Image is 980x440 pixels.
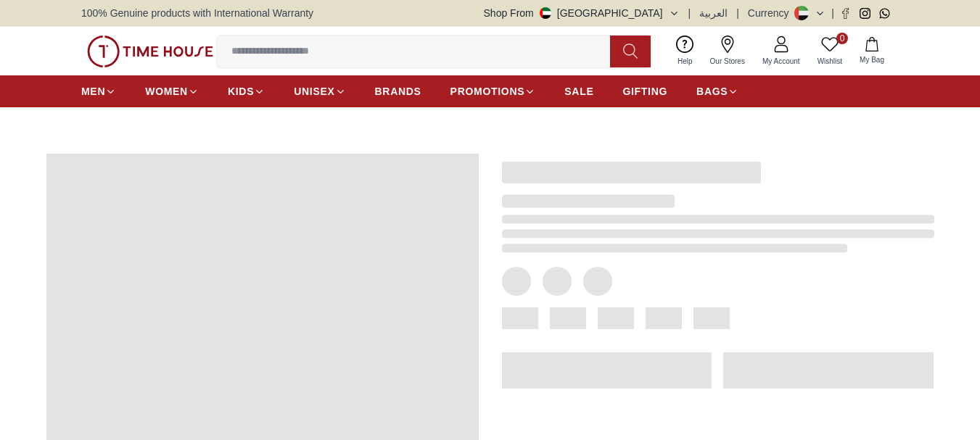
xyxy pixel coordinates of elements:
[812,56,848,67] span: Wishlist
[672,56,699,67] span: Help
[564,78,593,104] a: SALE
[228,78,265,104] a: KIDS
[228,84,254,99] span: KIDS
[669,33,701,70] a: Help
[81,84,105,99] span: MEN
[484,6,680,20] button: Shop From[GEOGRAPHIC_DATA]
[860,8,870,19] a: Instagram
[757,56,806,67] span: My Account
[854,54,890,65] span: My Bag
[145,78,199,104] a: WOMEN
[375,84,421,99] span: BRANDS
[851,34,893,68] button: My Bag
[564,84,593,99] span: SALE
[699,6,728,20] button: العربية
[831,6,834,20] span: |
[840,8,851,19] a: Facebook
[81,78,116,104] a: MEN
[622,78,667,104] a: GIFTING
[748,6,795,20] div: Currency
[375,78,421,104] a: BRANDS
[87,36,213,67] img: ...
[809,33,851,70] a: 0Wishlist
[450,78,536,104] a: PROMOTIONS
[836,33,848,44] span: 0
[540,7,551,19] img: United Arab Emirates
[704,56,751,67] span: Our Stores
[696,84,728,99] span: BAGS
[701,33,754,70] a: Our Stores
[879,8,890,19] a: Whatsapp
[145,84,188,99] span: WOMEN
[688,6,691,20] span: |
[736,6,739,20] span: |
[294,78,345,104] a: UNISEX
[294,84,334,99] span: UNISEX
[696,78,738,104] a: BAGS
[622,84,667,99] span: GIFTING
[450,84,525,99] span: PROMOTIONS
[81,6,313,20] span: 100% Genuine products with International Warranty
